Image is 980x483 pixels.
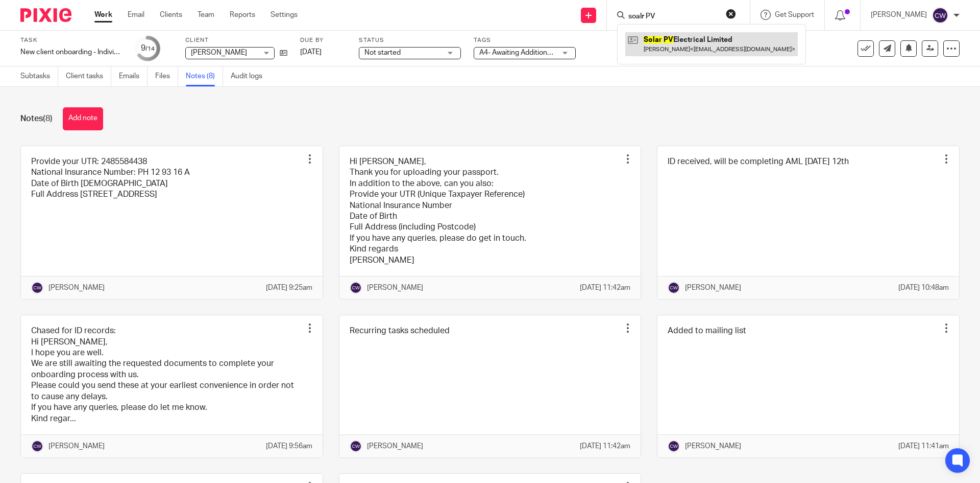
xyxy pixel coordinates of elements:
[668,282,680,294] img: svg%3E
[31,282,43,294] img: svg%3E
[20,66,58,86] a: Subtasks
[898,283,949,293] p: [DATE] 10:48am
[932,7,948,24] img: svg%3E
[160,10,182,20] a: Clients
[94,10,112,20] a: Work
[474,36,576,44] label: Tags
[198,10,214,20] a: Team
[191,49,247,56] span: [PERSON_NAME]
[231,66,270,86] a: Audit logs
[128,10,144,20] a: Email
[364,49,401,56] span: Not started
[627,12,719,21] input: Search
[20,8,71,22] img: Pixie
[726,9,736,19] button: Clear
[300,36,346,44] label: Due by
[119,66,148,86] a: Emails
[350,440,362,452] img: svg%3E
[685,441,741,451] p: [PERSON_NAME]
[367,441,423,451] p: [PERSON_NAME]
[145,46,155,52] small: /14
[66,66,111,86] a: Client tasks
[775,11,814,18] span: Get Support
[185,36,287,44] label: Client
[479,49,581,56] span: A4- Awaiting Additional Records
[367,283,423,293] p: [PERSON_NAME]
[359,36,461,44] label: Status
[871,10,927,20] p: [PERSON_NAME]
[20,113,53,124] h1: Notes
[580,283,630,293] p: [DATE] 11:42am
[48,441,105,451] p: [PERSON_NAME]
[20,36,122,44] label: Task
[141,42,155,54] div: 9
[580,441,630,451] p: [DATE] 11:42am
[48,283,105,293] p: [PERSON_NAME]
[20,47,122,57] div: New client onboarding - Individuals
[350,282,362,294] img: svg%3E
[266,283,312,293] p: [DATE] 9:25am
[155,66,178,86] a: Files
[685,283,741,293] p: [PERSON_NAME]
[186,66,223,86] a: Notes (8)
[31,440,43,452] img: svg%3E
[63,107,103,130] button: Add note
[300,49,322,56] span: [DATE]
[266,441,312,451] p: [DATE] 9:56am
[668,440,680,452] img: svg%3E
[230,10,255,20] a: Reports
[271,10,298,20] a: Settings
[43,114,53,123] span: (8)
[898,441,949,451] p: [DATE] 11:41am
